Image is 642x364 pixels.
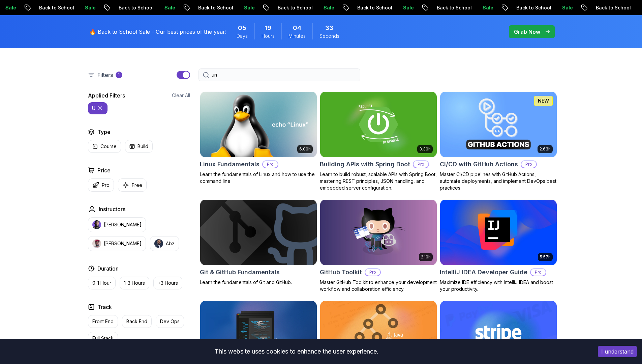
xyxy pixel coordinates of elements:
[440,92,557,157] img: CI/CD with GitHub Actions card
[137,143,148,150] p: Build
[540,254,551,260] p: 5.57h
[200,92,317,157] img: Linux Fundamentals card
[88,236,146,251] button: instructor img[PERSON_NAME]
[92,220,101,229] img: instructor img
[320,160,410,169] h2: Building APIs with Spring Boot
[200,268,280,277] h2: Git & GitHub Fundamentals
[132,182,142,189] p: Free
[540,146,551,152] p: 2.63h
[365,269,380,276] p: Pro
[88,277,116,289] button: 0-1 Hour
[153,277,182,289] button: +3 Hours
[440,279,557,292] p: Maximize IDE efficiency with IntelliJ IDEA and boost your productivity.
[457,4,503,11] p: Back to School
[440,160,518,169] h2: CI/CD with GitHub Actions
[344,4,365,11] p: Sale
[320,199,437,292] a: GitHub Toolkit card2.10hGitHub ToolkitProMaster GitHub Toolkit to enhance your development workfl...
[166,240,175,247] p: Abz
[118,72,120,78] p: 1
[537,4,582,11] p: Back to School
[200,200,317,265] img: Git & GitHub Fundamentals card
[218,4,264,11] p: Back to School
[89,28,226,36] p: 🔥 Back to School Sale - Our best prices of the year!
[88,91,125,100] h2: Applied Filters
[212,72,356,78] input: Search Java, React, Spring boot ...
[320,200,437,265] img: GitHub Toolkit card
[88,315,118,328] button: Front End
[139,4,185,11] p: Back to School
[92,239,101,248] img: instructor img
[200,171,317,185] p: Learn the fundamentals of Linux and how to use the command line
[26,4,47,11] p: Sale
[160,318,180,325] p: Dev Ops
[200,91,317,185] a: Linux Fundamentals card6.00hLinux FundamentalsProLearn the fundamentals of Linux and how to use t...
[265,23,271,33] span: 19 Hours
[320,279,437,292] p: Master GitHub Toolkit to enhance your development workflow and collaboration efficiency.
[92,318,114,325] p: Front End
[320,91,437,191] a: Building APIs with Spring Boot card3.30hBuilding APIs with Spring BootProLearn to build robust, s...
[521,161,536,168] p: Pro
[150,236,179,251] button: instructor imgAbz
[293,23,301,33] span: 4 Minutes
[298,4,344,11] p: Back to School
[120,277,149,289] button: 1-3 Hours
[325,23,333,33] span: 33 Seconds
[237,33,248,39] span: Days
[185,4,206,11] p: Sale
[172,92,190,99] button: Clear All
[514,28,540,36] p: Grab Now
[124,280,145,286] p: 1-3 Hours
[88,102,108,114] button: u
[320,171,437,191] p: Learn to build robust, scalable APIs with Spring Boot, mastering REST principles, JSON handling, ...
[59,4,105,11] p: Back to School
[100,143,117,150] p: Course
[97,166,111,174] h2: Price
[264,4,286,11] p: Sale
[105,4,127,11] p: Sale
[88,178,114,192] button: Pro
[158,280,178,286] p: +3 Hours
[319,33,339,39] span: Seconds
[88,217,146,232] button: instructor img[PERSON_NAME]
[92,280,111,286] p: 0-1 Hour
[92,335,114,342] p: Full Stack
[440,91,557,191] a: CI/CD with GitHub Actions card2.63hNEWCI/CD with GitHub ActionsProMaster CI/CD pipelines with Git...
[118,178,147,192] button: Free
[88,332,118,345] button: Full Stack
[262,33,275,39] span: Hours
[377,4,423,11] p: Back to School
[423,4,445,11] p: Sale
[440,268,527,277] h2: IntelliJ IDEA Developer Guide
[104,240,142,247] p: [PERSON_NAME]
[97,71,113,79] p: Filters
[299,146,311,152] p: 6.00h
[102,182,110,189] p: Pro
[104,221,142,228] p: [PERSON_NAME]
[538,97,549,104] p: NEW
[97,128,111,136] h2: Type
[92,105,95,112] p: u
[440,200,557,265] img: IntelliJ IDEA Developer Guide card
[503,4,524,11] p: Sale
[238,23,246,33] span: 5 Days
[200,160,259,169] h2: Linux Fundamentals
[598,346,637,357] button: Accept cookies
[200,279,317,286] p: Learn the fundamentals of Git and GitHub.
[200,199,317,286] a: Git & GitHub Fundamentals cardGit & GitHub FundamentalsLearn the fundamentals of Git and GitHub.
[88,140,121,153] button: Course
[288,33,306,39] span: Minutes
[5,344,588,359] div: This website uses cookies to enhance the user experience.
[122,315,152,328] button: Back End
[156,315,184,328] button: Dev Ops
[440,199,557,292] a: IntelliJ IDEA Developer Guide card5.57hIntelliJ IDEA Developer GuideProMaximize IDE efficiency wi...
[531,269,546,276] p: Pro
[421,254,431,260] p: 2.10h
[263,161,278,168] p: Pro
[419,146,431,152] p: 3.30h
[99,205,125,213] h2: Instructors
[320,268,362,277] h2: GitHub Toolkit
[320,92,437,157] img: Building APIs with Spring Boot card
[97,264,119,273] h2: Duration
[126,318,147,325] p: Back End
